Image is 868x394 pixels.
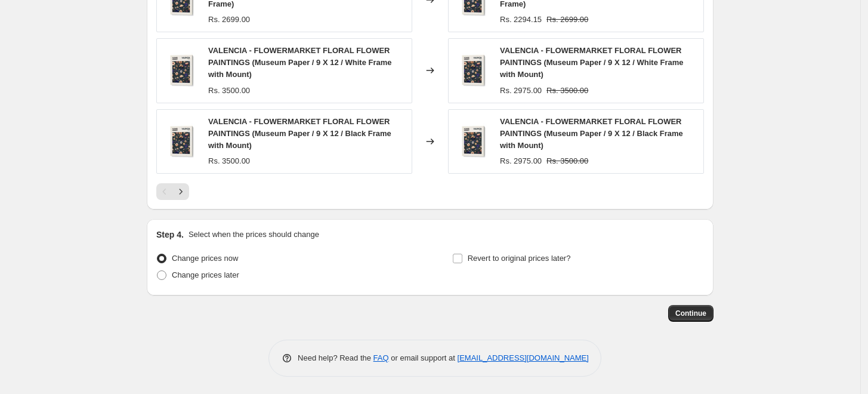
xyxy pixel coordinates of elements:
img: VALENCIA-FLOWER-MARKET-BOTANICAl-FLOWER-PAINTINGS-GALLERY-WRAP_80x.jpg [455,124,490,159]
div: Rs. 2975.00 [500,155,542,167]
strike: Rs. 3500.00 [546,85,588,97]
strike: Rs. 2699.00 [546,14,588,26]
strike: Rs. 3500.00 [546,155,588,167]
span: VALENCIA - FLOWERMARKET FLORAL FLOWER PAINTINGS (Museum Paper / 9 X 12 / Black Frame with Mount) [500,117,683,150]
div: Rs. 2294.15 [500,14,542,26]
span: Revert to original prices later? [468,254,571,263]
span: VALENCIA - FLOWERMARKET FLORAL FLOWER PAINTINGS (Museum Paper / 9 X 12 / Black Frame with Mount) [208,117,391,150]
span: Continue [675,309,706,318]
div: Rs. 3500.00 [208,155,250,167]
p: Select when the prices should change [189,229,319,241]
a: [EMAIL_ADDRESS][DOMAIN_NAME] [458,353,589,362]
span: or email support at [389,353,458,362]
span: VALENCIA - FLOWERMARKET FLORAL FLOWER PAINTINGS (Museum Paper / 9 X 12 / White Frame with Mount) [500,46,684,79]
a: FAQ [373,353,389,362]
img: VALENCIA-FLOWER-MARKET-BOTANICAl-FLOWER-PAINTINGS-GALLERY-WRAP_80x.jpg [455,53,490,88]
span: Change prices now [172,254,238,263]
div: Rs. 3500.00 [208,85,250,97]
button: Continue [668,305,713,322]
div: Rs. 2975.00 [500,85,542,97]
div: Rs. 2699.00 [208,14,250,26]
span: VALENCIA - FLOWERMARKET FLORAL FLOWER PAINTINGS (Museum Paper / 9 X 12 / White Frame with Mount) [208,46,392,79]
h2: Step 4. [156,229,184,241]
button: Next [172,183,189,200]
img: VALENCIA-FLOWER-MARKET-BOTANICAl-FLOWER-PAINTINGS-GALLERY-WRAP_80x.jpg [163,124,199,159]
nav: Pagination [156,183,189,200]
span: Need help? Read the [298,353,373,362]
span: Change prices later [172,270,239,279]
img: VALENCIA-FLOWER-MARKET-BOTANICAl-FLOWER-PAINTINGS-GALLERY-WRAP_80x.jpg [163,53,199,88]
